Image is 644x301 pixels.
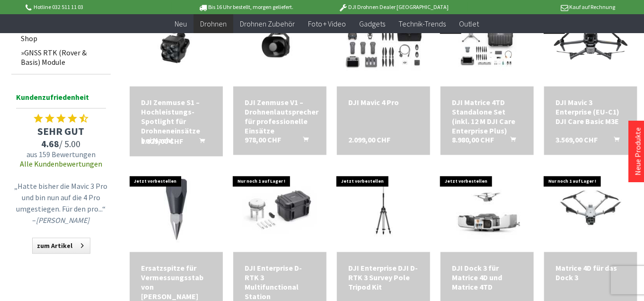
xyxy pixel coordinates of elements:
[353,14,392,34] a: Gadgets
[200,19,227,28] span: Drohnen
[16,45,111,69] a: GNSS RTK (Rover & Basis) Module
[452,97,522,135] a: DJI Matrice 4TD Standalone Set (inkl. 12 M DJI Care Enterprise Plus) 8.980,00 CHF In den Warenkorb
[337,9,430,79] img: DJI Mavic 4 Pro
[11,150,111,159] span: aus 159 Bewertungen
[16,91,106,108] span: Kundenzufriedenheit
[24,1,172,13] p: Hotline 032 511 11 03
[141,263,212,301] div: Ersatzspitze für Vermessungsstab von [PERSON_NAME]
[233,9,326,79] img: DJI Zenmuse V1 – Drohnenlautsprecher für professionelle Einsätze
[291,135,314,147] button: In den Warenkorb
[194,14,233,34] a: Drohnen
[141,136,183,146] span: 1.329,00 CHF
[20,159,102,168] a: Alle Kundenbewertungen
[392,14,453,34] a: Technik-Trends
[245,97,315,135] a: DJI Zenmuse V1 – Drohnenlautsprecher für professionelle Einsätze 978,00 CHF In den Warenkorb
[360,19,386,28] span: Gadgets
[556,97,626,126] a: DJI Mavic 3 Enterprise (EU-C1) DJI Care Basic M3E 3.569,00 CHF In den Warenkorb
[556,135,598,144] span: 3.569,00 CHF
[556,263,626,282] div: Matrice 4D für das Dock 3
[348,97,419,107] a: DJI Mavic 4 Pro 2.099,00 CHF
[233,174,326,244] img: DJI Enterprise D-RTK 3 Multifunctional Station
[452,135,494,144] span: 8.980,00 CHF
[245,263,315,301] a: DJI Enterprise D-RTK 3 Multifunctional Station 1.643,00 CHF In den Warenkorb
[130,9,223,79] img: DJI Zenmuse S1 – Hochleistungs-Spotlight für Drohneneinsätze bei Nacht
[544,174,637,244] img: Matrice 4D für das Dock 3
[348,135,390,144] span: 2.099,00 CHF
[141,97,212,145] a: DJI Zenmuse S1 – Hochleistungs-Spotlight für Drohneneinsätze bei Nacht 1.329,00 CHF In den Warenkorb
[245,263,315,301] div: DJI Enterprise D-RTK 3 Multifunctional Station
[452,263,522,292] div: DJI Dock 3 für Matrice 4D und Matrice 4TD
[602,135,625,147] button: In den Warenkorb
[168,14,194,34] a: Neu
[348,97,419,107] div: DJI Mavic 4 Pro
[453,14,486,34] a: Outlet
[233,14,301,34] a: Drohnen Zubehör
[11,124,111,138] span: SEHR GUT
[134,167,219,252] img: Ersatzspitze für Vermessungsstab von Emlid
[544,18,637,70] img: DJI Mavic 3 Enterprise (EU-C1) DJI Care Basic M3E
[175,19,187,28] span: Neu
[556,97,626,126] div: DJI Mavic 3 Enterprise (EU-C1) DJI Care Basic M3E
[141,263,212,301] a: Ersatzspitze für Vermessungsstab von [PERSON_NAME] 29,00 CHF In den Warenkorb
[36,215,90,225] em: [PERSON_NAME]
[556,263,626,282] a: Matrice 4D für das Dock 3 5.106,00 CHF In den Warenkorb
[42,138,60,150] span: 4.68
[14,180,108,226] p: „Hatte bisher die Mavic 3 Pro und bin nun auf die 4 Pro umgestiegen. Für den pro...“ –
[348,263,419,292] div: DJI Enterprise DJI D-RTK 3 Survey Pole Tripod Kit
[337,174,430,244] img: DJI Enterprise DJI D-RTK 3 Survey Pole Tripod Kit
[245,135,281,144] span: 978,00 CHF
[320,1,468,13] p: DJI Drohnen Dealer [GEOGRAPHIC_DATA]
[240,19,295,28] span: Drohnen Zubehör
[308,19,346,28] span: Foto + Video
[32,238,90,254] a: zum Artikel
[452,97,522,135] div: DJI Matrice 4TD Standalone Set (inkl. 12 M DJI Care Enterprise Plus)
[452,263,522,292] a: DJI Dock 3 für Matrice 4D und Matrice 4TD 13.317,00 CHF In den Warenkorb
[459,19,479,28] span: Outlet
[445,167,530,252] img: DJI Dock 3 für Matrice 4D und Matrice 4TD
[399,19,446,28] span: Technik-Trends
[11,138,111,150] span: / 5.00
[348,263,419,292] a: DJI Enterprise DJI D-RTK 3 Survey Pole Tripod Kit 411,00 CHF In den Warenkorb
[301,14,353,34] a: Foto + Video
[188,136,211,149] button: In den Warenkorb
[633,127,643,176] a: Neue Produkte
[499,135,521,147] button: In den Warenkorb
[141,97,212,145] div: DJI Zenmuse S1 – Hochleistungs-Spotlight für Drohneneinsätze bei Nacht
[16,22,111,45] a: Rehkitzrettung Drohnen Shop
[245,97,315,135] div: DJI Zenmuse V1 – Drohnenlautsprecher für professionelle Einsätze
[441,10,534,77] img: DJI Matrice 4TD Standalone Set (inkl. 12 M DJI Care Enterprise Plus)
[172,1,319,13] p: Bis 16 Uhr bestellt, morgen geliefert.
[468,1,615,13] p: Kauf auf Rechnung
